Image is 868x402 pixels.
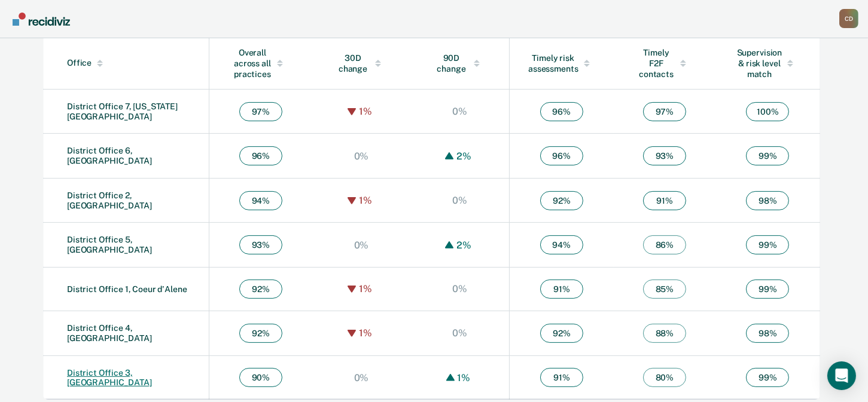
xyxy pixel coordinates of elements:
span: 99 % [746,280,789,299]
div: C D [839,9,858,28]
a: District Office 7, [US_STATE][GEOGRAPHIC_DATA] [67,102,178,121]
a: District Office 6, [GEOGRAPHIC_DATA] [67,146,152,165]
span: 85 % [643,280,686,299]
span: 86 % [643,235,686,254]
div: Open Intercom Messenger [827,361,856,390]
div: 0% [449,106,470,117]
span: 93 % [643,146,686,165]
span: 98 % [746,191,789,210]
a: District Office 4, [GEOGRAPHIC_DATA] [67,323,152,343]
span: 90 % [239,368,282,387]
div: 2% [453,151,474,162]
a: District Office 3, [GEOGRAPHIC_DATA] [67,368,152,388]
div: 1% [356,327,375,339]
div: 1% [356,283,375,294]
span: 91 % [540,280,583,299]
span: 96 % [540,102,583,121]
div: 1% [455,372,474,383]
span: 80 % [643,368,686,387]
span: 93 % [239,235,282,254]
div: 0% [449,327,470,339]
span: 88 % [643,324,686,343]
a: District Office 5, [GEOGRAPHIC_DATA] [67,235,152,254]
div: Timely F2F contacts [638,47,692,79]
img: Recidiviz [13,13,70,26]
span: 98 % [746,324,789,343]
span: 94 % [239,191,282,210]
th: Toggle SortBy [43,38,209,90]
span: 91 % [540,368,583,387]
div: Timely risk assessments [534,53,590,74]
a: District Office 1, Coeur d'Alene [67,284,187,294]
th: Toggle SortBy [509,38,614,90]
div: 30D change [336,53,386,74]
button: Profile dropdown button [839,9,858,28]
span: 97 % [239,102,282,121]
div: 1% [356,106,375,117]
th: Toggle SortBy [715,38,820,90]
span: 91 % [643,191,686,210]
div: 0% [351,240,372,251]
div: 0% [351,151,372,162]
th: Toggle SortBy [410,38,509,90]
span: 99 % [746,235,789,254]
div: 0% [351,372,372,383]
th: Toggle SortBy [209,38,312,90]
span: 92 % [540,324,583,343]
span: 92 % [239,280,282,299]
span: 96 % [239,146,282,165]
div: 0% [449,283,470,294]
span: 94 % [540,235,583,254]
span: 100 % [746,102,789,121]
a: District Office 2, [GEOGRAPHIC_DATA] [67,191,152,210]
th: Toggle SortBy [312,38,410,90]
span: 92 % [540,191,583,210]
span: 99 % [746,368,789,387]
span: 92 % [239,324,282,343]
div: 0% [449,195,470,206]
th: Toggle SortBy [614,38,715,90]
span: 96 % [540,146,583,165]
div: 90D change [434,53,485,74]
div: Office [67,58,204,68]
div: Supervision & risk level match [739,47,796,79]
div: 2% [453,240,474,251]
div: 1% [356,195,375,206]
span: 97 % [643,102,686,121]
span: 99 % [746,146,789,165]
div: Overall across all practices [233,47,288,79]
